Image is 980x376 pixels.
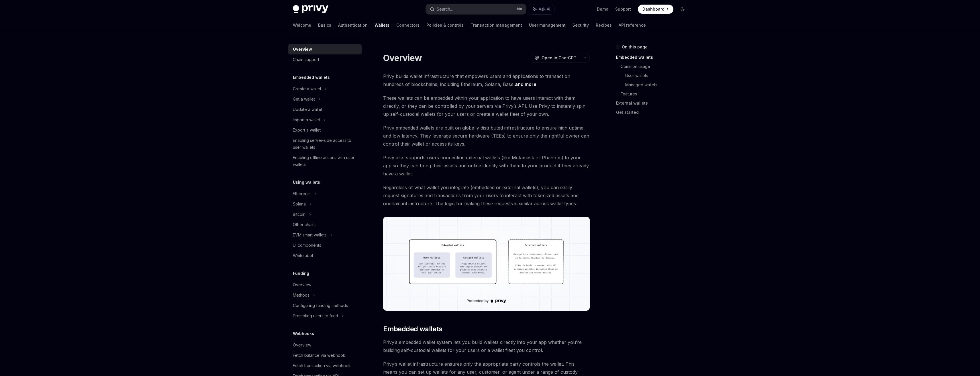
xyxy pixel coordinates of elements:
[293,56,319,63] div: Chain support
[616,99,692,108] a: External wallets
[625,71,692,80] a: User wallets
[293,242,321,249] div: UI components
[293,106,322,113] div: Update a wallet
[383,183,590,207] span: Regardless of what wallet you integrate (embedded or external wallets), you can easily request si...
[293,201,306,207] div: Solana
[293,46,312,53] div: Overview
[288,54,362,65] a: Chain support
[616,53,692,62] a: Embedded wallets
[288,350,362,361] a: Fetch balance via webhook
[383,124,590,148] span: Privy embedded wallets are built on globally distributed infrastructure to ensure high uptime and...
[293,252,313,259] div: Whitelabel
[542,55,577,61] span: Open in ChatGPT
[515,81,536,87] a: and more
[622,44,648,50] span: On this page
[288,280,362,290] a: Overview
[293,232,327,238] div: EVM smart wallets
[597,6,608,12] a: Demo
[471,18,522,32] a: Transaction management
[383,53,422,63] h1: Overview
[426,4,526,14] button: Search...⌘K
[293,96,315,103] div: Get a wallet
[437,6,453,13] div: Search...
[288,135,362,152] a: Enabling server-side access to user wallets
[293,330,314,337] h5: Webhooks
[293,292,309,299] div: Methods
[426,18,464,32] a: Policies & controls
[293,5,328,13] img: dark logo
[596,18,612,32] a: Recipes
[642,6,665,12] span: Dashboard
[293,221,317,228] div: Other chains
[621,62,692,71] a: Common usage
[288,240,362,250] a: UI components
[293,312,338,319] div: Prompting users to fund
[539,6,550,12] span: Ask AI
[621,89,692,99] a: Features
[288,125,362,135] a: Export a wallet
[293,281,311,288] div: Overview
[293,18,311,32] a: Welcome
[293,342,311,348] div: Overview
[288,300,362,311] a: Configuring funding methods
[383,338,590,354] span: Privy’s embedded wallet system lets you build wallets directly into your app whether you’re build...
[288,220,362,230] a: Other chains
[383,94,590,118] span: These wallets can be embedded within your application to have users interact with them directly, ...
[396,18,420,32] a: Connectors
[288,250,362,261] a: Whitelabel
[318,18,331,32] a: Basics
[293,137,358,151] div: Enabling server-side access to user wallets
[293,302,348,309] div: Configuring funding methods
[293,74,330,81] h5: Embedded wallets
[531,53,580,63] button: Open in ChatGPT
[615,6,631,12] a: Support
[573,18,589,32] a: Security
[529,4,554,14] button: Ask AI
[375,18,389,32] a: Wallets
[383,217,590,311] img: images/walletoverview.png
[293,127,321,134] div: Export a wallet
[529,18,566,32] a: User management
[288,44,362,54] a: Overview
[678,5,687,14] button: Toggle dark mode
[288,152,362,170] a: Enabling offline actions with user wallets
[293,362,351,369] div: Fetch transaction via webhook
[383,154,590,178] span: Privy also supports users connecting external wallets (like Metamask or Phantom) to your app so t...
[625,80,692,89] a: Managed wallets
[288,104,362,115] a: Update a wallet
[293,352,345,359] div: Fetch balance via webhook
[338,18,368,32] a: Authentication
[383,324,442,334] span: Embedded wallets
[293,211,305,218] div: Bitcoin
[638,5,673,14] a: Dashboard
[517,7,523,11] span: ⌘ K
[293,85,321,92] div: Create a wallet
[619,18,646,32] a: API reference
[293,179,320,186] h5: Using wallets
[616,108,692,117] a: Get started
[293,116,320,123] div: Import a wallet
[288,340,362,350] a: Overview
[383,72,590,88] span: Privy builds wallet infrastructure that empowers users and applications to transact on hundreds o...
[293,190,311,197] div: Ethereum
[293,270,309,277] h5: Funding
[293,154,358,168] div: Enabling offline actions with user wallets
[288,361,362,371] a: Fetch transaction via webhook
